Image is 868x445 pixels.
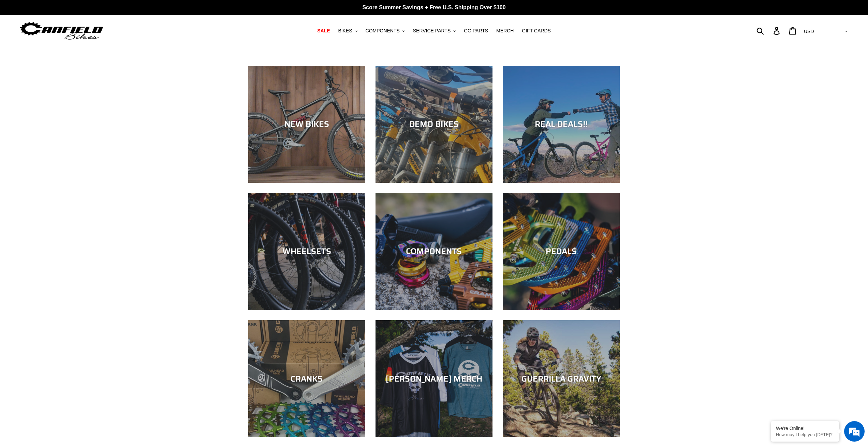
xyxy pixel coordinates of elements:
[248,119,365,129] div: NEW BIKES
[464,28,488,34] span: GG PARTS
[248,247,365,256] div: WHEELSETS
[248,193,365,310] a: WHEELSETS
[410,26,459,35] button: SERVICE PARTS
[413,28,451,34] span: SERVICE PARTS
[362,26,408,35] button: COMPONENTS
[493,26,517,35] a: MERCH
[376,66,492,183] a: DEMO BIKES
[317,28,330,34] span: SALE
[376,119,492,129] div: DEMO BIKES
[460,26,491,35] a: GG PARTS
[503,374,620,384] div: GUERRILLA GRAVITY
[503,119,620,129] div: REAL DEALS!!
[19,20,104,42] img: Canfield Bikes
[338,28,352,34] span: BIKES
[248,66,365,183] a: NEW BIKES
[760,23,778,38] input: Search
[503,66,620,183] a: REAL DEALS!!
[522,28,551,34] span: GIFT CARDS
[503,247,620,256] div: PEDALS
[366,28,400,34] span: COMPONENTS
[376,320,492,437] a: [PERSON_NAME] MERCH
[503,193,620,310] a: PEDALS
[248,374,365,384] div: CRANKS
[518,26,554,35] a: GIFT CARDS
[496,28,514,34] span: MERCH
[376,193,492,310] a: COMPONENTS
[314,26,333,35] a: SALE
[376,247,492,256] div: COMPONENTS
[376,374,492,384] div: [PERSON_NAME] MERCH
[335,26,361,35] button: BIKES
[776,432,834,437] p: How may I help you today?
[776,426,834,431] div: We're Online!
[503,320,620,437] a: GUERRILLA GRAVITY
[248,320,365,437] a: CRANKS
